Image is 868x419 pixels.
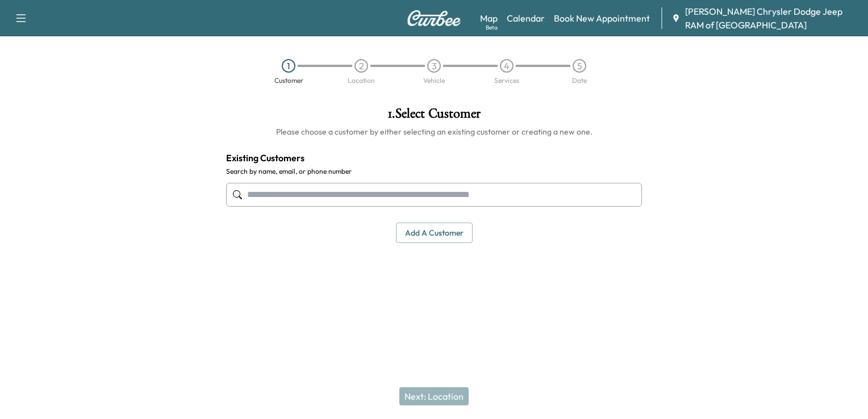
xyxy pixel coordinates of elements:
[274,77,303,84] div: Customer
[572,77,587,84] div: Date
[396,223,473,244] button: Add a customer
[500,59,514,73] div: 4
[354,59,368,73] div: 2
[226,107,642,126] h1: 1 . Select Customer
[427,59,441,73] div: 3
[554,11,650,25] a: Book New Appointment
[407,10,461,26] img: Curbee Logo
[423,77,445,84] div: Vehicle
[573,59,586,73] div: 5
[226,167,642,176] label: Search by name, email, or phone number
[494,77,519,84] div: Services
[685,5,859,32] span: [PERSON_NAME] Chrysler Dodge Jeep RAM of [GEOGRAPHIC_DATA]
[282,59,295,73] div: 1
[348,77,375,84] div: Location
[226,151,642,165] h4: Existing Customers
[486,23,498,32] div: Beta
[226,126,642,137] h6: Please choose a customer by either selecting an existing customer or creating a new one.
[480,11,498,25] a: MapBeta
[507,11,545,25] a: Calendar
